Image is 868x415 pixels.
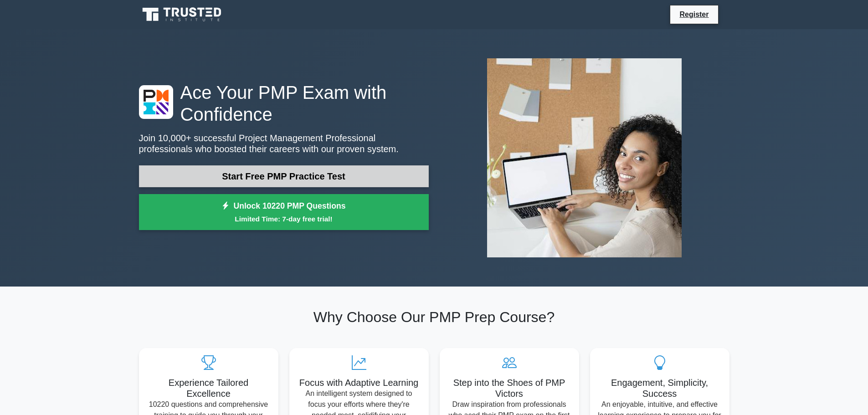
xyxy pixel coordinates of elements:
[139,308,729,326] h2: Why Choose Our PMP Prep Course?
[139,133,429,154] p: Join 10,000+ successful Project Management Professional professionals who boosted their careers w...
[139,165,429,187] a: Start Free PMP Practice Test
[146,377,271,399] h5: Experience Tailored Excellence
[297,377,421,388] h5: Focus with Adaptive Learning
[674,9,714,20] a: Register
[597,377,722,399] h5: Engagement, Simplicity, Success
[150,214,417,224] small: Limited Time: 7-day free trial!
[139,194,429,231] a: Unlock 10220 PMP QuestionsLimited Time: 7-day free trial!
[139,82,429,125] h1: Ace Your PMP Exam with Confidence
[447,377,572,399] h5: Step into the Shoes of PMP Victors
